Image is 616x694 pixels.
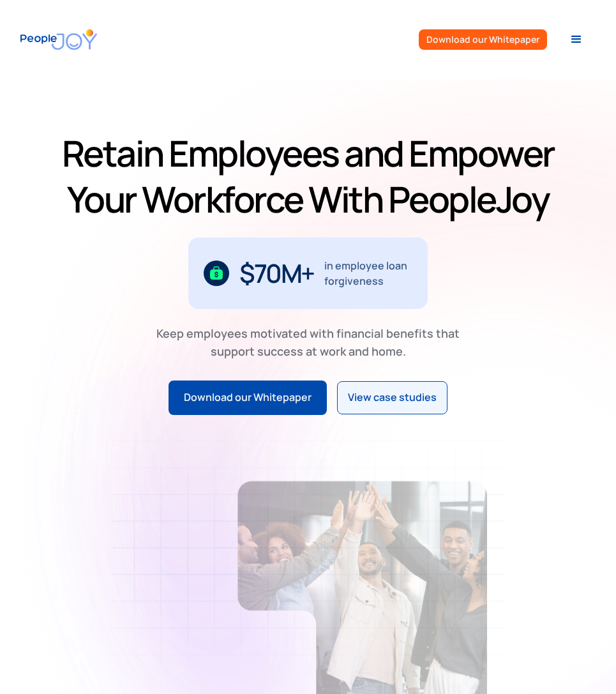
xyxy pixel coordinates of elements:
[426,34,539,45] div: Download our Whitepaper
[20,21,97,57] a: home
[31,130,585,222] h1: Retain Employees and Empower Your Workforce With PeopleJoy
[337,381,447,414] a: View case studies
[324,258,413,289] div: in employee loan forgiveness
[348,389,437,406] div: View case studies
[151,324,465,360] div: Keep employees motivated with financial benefits that support success at work and home.
[239,263,314,283] div: $70M+
[557,20,596,59] div: menu
[169,381,327,415] a: Download our Whitepaper
[184,389,312,406] div: Download our Whitepaper
[188,238,428,309] div: 1 / 3
[419,29,547,50] a: Download our Whitepaper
